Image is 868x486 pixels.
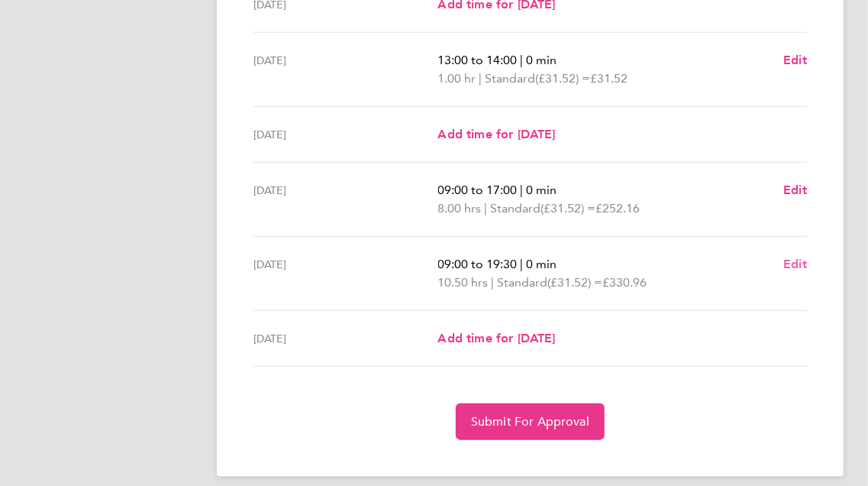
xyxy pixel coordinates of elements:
div: [DATE] [253,181,438,218]
a: Add time for [DATE] [438,125,556,144]
span: Add time for [DATE] [438,127,556,141]
span: £252.16 [596,201,641,215]
span: (£31.52) = [541,201,596,215]
span: Edit [783,53,807,67]
span: 13:00 to 14:00 [438,53,518,67]
span: 09:00 to 17:00 [438,183,518,197]
a: Edit [783,255,807,274]
span: £330.96 [603,275,647,290]
span: | [521,183,524,197]
span: 0 min [527,53,557,67]
span: | [485,201,488,215]
span: 0 min [527,183,557,197]
span: £31.52 [591,71,628,86]
span: 1.00 hr [438,71,476,86]
span: Add time for [DATE] [438,331,556,345]
a: Add time for [DATE] [438,329,556,348]
span: 10.50 hrs [438,275,489,290]
span: | [521,257,524,271]
span: | [521,53,524,67]
div: [DATE] [253,51,438,88]
span: Standard [491,199,541,218]
span: 09:00 to 19:30 [438,257,518,271]
span: | [492,275,495,290]
span: Edit [783,257,807,271]
span: Submit For Approval [471,414,589,429]
div: [DATE] [253,125,438,144]
div: [DATE] [253,255,438,292]
span: 0 min [527,257,557,271]
span: Standard [486,70,536,88]
span: Edit [783,183,807,197]
span: (£31.52) = [536,71,591,86]
button: Submit For Approval [456,403,605,440]
span: | [479,71,482,86]
div: [DATE] [253,329,438,348]
a: Edit [783,51,807,70]
a: Edit [783,181,807,199]
span: Standard [498,274,548,292]
span: 8.00 hrs [438,201,482,215]
span: (£31.52) = [548,275,603,290]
